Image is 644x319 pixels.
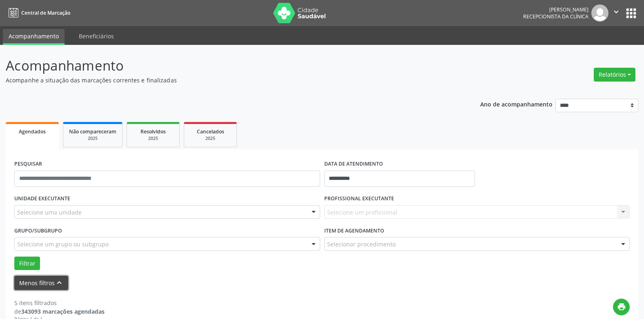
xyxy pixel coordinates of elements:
p: Acompanhe a situação das marcações correntes e finalizadas [6,76,448,84]
span: Central de Marcação [21,9,70,16]
span: Resolvidos [140,128,166,135]
i:  [612,7,621,16]
div: [PERSON_NAME] [523,6,588,13]
label: DATA DE ATENDIMENTO [324,158,383,171]
div: 5 itens filtrados [14,299,105,307]
label: UNIDADE EXECUTANTE [14,193,70,205]
img: img [591,4,608,22]
a: Central de Marcação [6,6,70,20]
span: Agendados [19,128,46,135]
p: Acompanhamento [6,55,448,76]
button: print [613,299,630,315]
label: Item de agendamento [324,224,384,237]
a: Acompanhamento [3,29,65,45]
button: Relatórios [594,68,635,82]
div: 2025 [133,135,174,142]
span: Recepcionista da clínica [523,13,588,20]
i: keyboard_arrow_up [55,278,64,287]
button: apps [624,6,638,20]
div: de [14,307,105,316]
span: Não compareceram [69,128,116,135]
button: Filtrar [14,257,40,270]
span: Selecione um grupo ou subgrupo [17,240,109,248]
p: Ano de acompanhamento [480,99,553,109]
strong: 343093 marcações agendadas [21,308,105,315]
div: 2025 [190,135,231,142]
a: Beneficiários [73,29,120,43]
label: PROFISSIONAL EXECUTANTE [324,193,394,205]
label: Grupo/Subgrupo [14,224,62,237]
i: print [617,302,626,311]
span: Selecione uma unidade [17,208,82,217]
button:  [608,4,624,22]
span: Selecionar procedimento [327,240,396,248]
div: 2025 [69,135,116,142]
span: Cancelados [197,128,224,135]
label: PESQUISAR [14,158,42,171]
button: Menos filtroskeyboard_arrow_up [14,276,68,290]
